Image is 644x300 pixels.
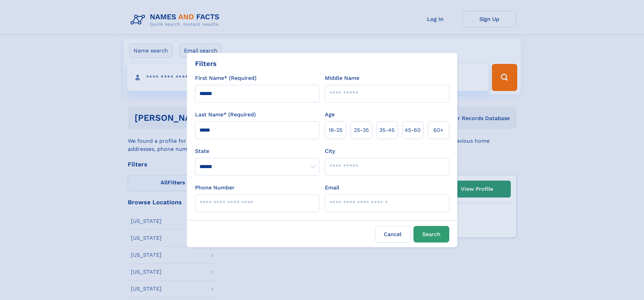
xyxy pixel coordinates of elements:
[325,184,339,192] label: Email
[329,126,342,134] span: 18‑25
[405,126,421,134] span: 45‑60
[325,111,335,119] label: Age
[195,147,319,155] label: State
[195,74,257,82] label: First Name* (Required)
[379,126,395,134] span: 35‑45
[195,59,217,69] div: Filters
[413,226,449,243] button: Search
[195,184,235,192] label: Phone Number
[325,74,359,82] label: Middle Name
[195,111,256,119] label: Last Name* (Required)
[375,226,411,243] label: Cancel
[354,126,369,134] span: 25‑35
[433,126,444,134] span: 60+
[325,147,335,155] label: City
